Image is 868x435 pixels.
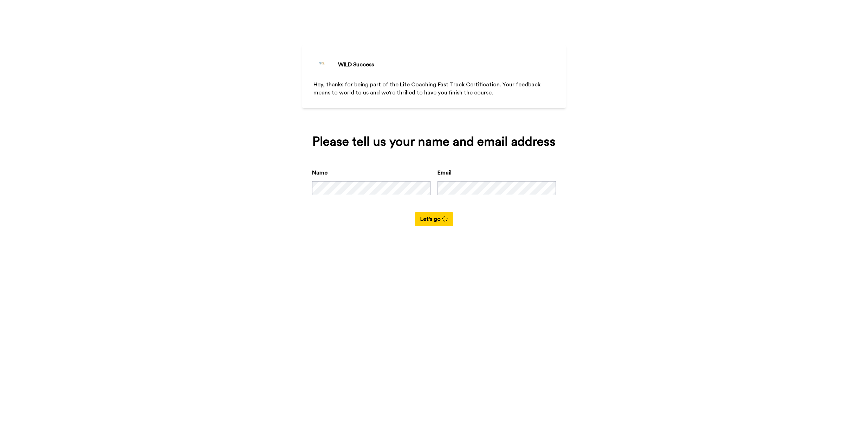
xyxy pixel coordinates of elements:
button: Let's go [415,212,453,226]
label: Email [438,169,452,177]
span: Hey, thanks for being part of the Life Coaching Fast Track Certification. Your feedback means to ... [313,82,542,95]
div: WILD Success [338,60,374,69]
label: Name [312,169,328,177]
div: Please tell us your name and email address [312,135,556,149]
